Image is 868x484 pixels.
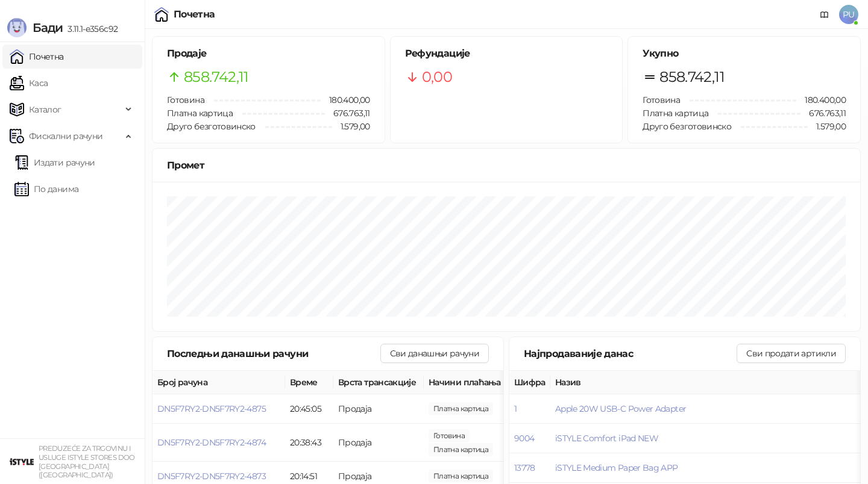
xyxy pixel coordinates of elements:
th: Време [285,371,333,394]
span: 676.763,11 [325,107,370,120]
span: Готовина [643,95,680,105]
button: Сви продати артикли [737,344,846,363]
img: Logo [7,18,27,37]
td: Продаја [333,394,424,424]
div: Почетна [174,10,215,19]
span: 180.400,00 [796,93,846,107]
div: Последњи данашњи рачуни [167,346,380,361]
button: 1 [514,403,517,414]
span: Готовина [167,95,204,105]
span: Друго безготовинско [643,121,731,132]
span: PU [839,5,858,24]
h5: Укупно [643,46,846,61]
th: Врста трансакције [333,371,424,394]
span: 3.600,00 [429,470,493,483]
button: 9004 [514,433,534,444]
span: 0,00 [422,66,452,88]
div: Промет [167,158,846,173]
span: 180.400,00 [321,93,370,107]
button: iSTYLE Medium Paper Bag APP [555,462,678,473]
td: 20:45:05 [285,394,333,424]
th: Шифра [509,371,550,394]
td: Продаја [333,424,424,462]
button: DN5F7RY2-DN5F7RY2-4875 [157,403,266,414]
button: 13778 [514,462,535,473]
h5: Продаје [167,46,370,61]
span: 676.763,11 [800,107,846,120]
span: Бади [33,20,63,35]
span: 3.11.1-e356c92 [63,23,118,34]
small: PREDUZEĆE ZA TRGOVINU I USLUGE ISTYLE STORES DOO [GEOGRAPHIC_DATA] ([GEOGRAPHIC_DATA]) [39,444,135,479]
span: 20,00 [429,429,470,442]
td: 20:38:43 [285,424,333,462]
span: Фискални рачуни [29,124,102,148]
button: DN5F7RY2-DN5F7RY2-4873 [157,471,266,482]
a: Издати рачуни [14,150,95,175]
span: Платна картица [643,108,708,119]
h5: Рефундације [405,46,608,61]
button: iSTYLE Comfort iPad NEW [555,433,658,444]
span: 858.742,11 [184,66,249,88]
span: 1.579,00 [808,120,846,133]
button: Apple 20W USB-C Power Adapter [555,403,686,414]
button: DN5F7RY2-DN5F7RY2-4874 [157,437,266,448]
button: Сви данашњи рачуни [380,344,489,363]
img: 64x64-companyLogo-77b92cf4-9946-4f36-9751-bf7bb5fd2c7d.png [10,450,34,474]
span: 1.579,00 [332,120,370,133]
span: 3.390,00 [429,443,493,456]
th: Број рачуна [153,371,285,394]
th: Начини плаћања [424,371,544,394]
span: Платна картица [167,108,233,119]
a: Каса [10,71,48,95]
a: Почетна [10,45,64,69]
div: Најпродаваније данас [524,346,737,361]
span: 6.980,00 [429,402,493,415]
a: По данима [14,177,78,201]
span: Друго безготовинско [167,121,256,132]
a: Документација [815,5,834,24]
span: Каталог [29,98,61,122]
span: 858.742,11 [659,66,725,88]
